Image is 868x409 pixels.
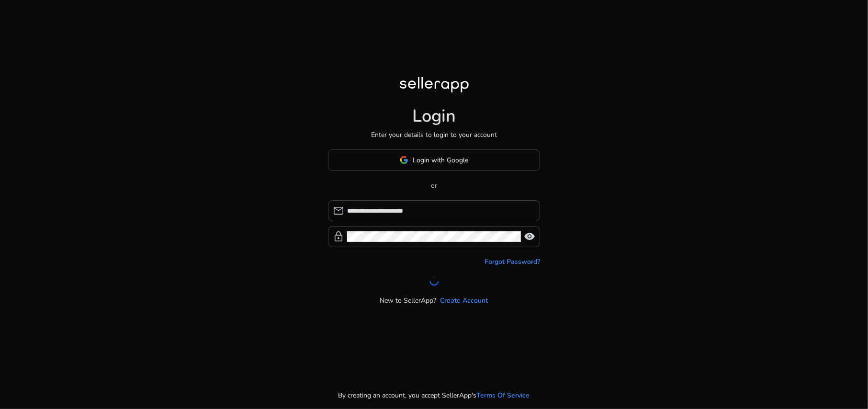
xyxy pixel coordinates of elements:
[400,156,408,164] img: google-logo.svg
[328,149,540,171] button: Login with Google
[333,205,344,216] span: mail
[477,390,530,400] a: Terms Of Service
[413,155,469,165] span: Login with Google
[412,106,456,126] h1: Login
[485,257,540,267] a: Forgot Password?
[440,295,488,306] a: Create Account
[333,231,344,242] span: lock
[371,130,497,140] p: Enter your details to login to your account
[328,181,540,191] p: or
[524,231,535,242] span: visibility
[380,295,437,306] p: New to SellerApp?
